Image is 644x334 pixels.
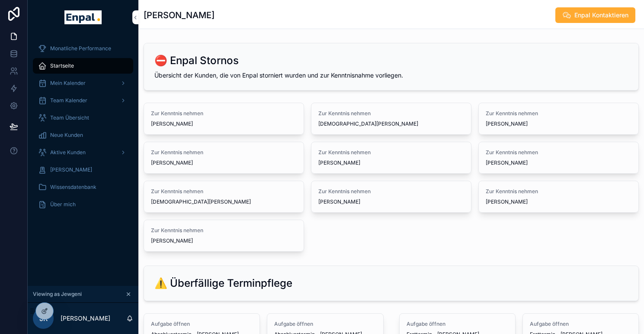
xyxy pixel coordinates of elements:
a: Zur Kenntnis nehmen[PERSON_NAME] [478,142,639,174]
span: Zur Kenntnis nehmen [486,110,631,117]
span: [PERSON_NAME] [151,120,297,127]
h2: ⛔ Enpal Stornos [154,54,239,68]
span: [PERSON_NAME] [50,166,92,173]
span: [DEMOGRAPHIC_DATA][PERSON_NAME] [151,198,297,205]
a: Zur Kenntnis nehmen[PERSON_NAME] [478,181,639,213]
span: Zur Kenntnis nehmen [486,188,631,195]
button: Enpal Kontaktieren [555,7,635,23]
span: Zur Kenntnis nehmen [486,149,631,156]
span: Neue Kunden [50,132,83,139]
img: App logo [64,10,101,24]
span: Aufgabe öffnen [151,321,253,328]
a: Mein Kalender [33,75,133,91]
a: Zur Kenntnis nehmen[PERSON_NAME] [311,181,471,213]
span: [PERSON_NAME] [151,159,297,166]
span: Monatliche Performance [50,45,111,52]
h2: ⚠️ Überfällige Terminpflege [154,276,292,290]
a: Zur Kenntnis nehmen[DEMOGRAPHIC_DATA][PERSON_NAME] [311,103,471,135]
a: Neue Kunden [33,127,133,143]
a: Zur Kenntnis nehmen[PERSON_NAME] [144,220,304,252]
span: [PERSON_NAME] [318,198,464,205]
span: Über mich [50,201,76,208]
span: Wissensdatenbank [50,184,96,191]
h1: [PERSON_NAME] [144,9,215,21]
span: Zur Kenntnis nehmen [318,149,464,156]
a: Monatliche Performance [33,41,133,56]
p: [PERSON_NAME] [61,314,110,323]
span: Zur Kenntnis nehmen [151,188,297,195]
span: Team Übersicht [50,114,89,121]
span: Zur Kenntnis nehmen [151,110,297,117]
a: Team Kalender [33,93,133,108]
span: Zur Kenntnis nehmen [318,110,464,117]
span: Team Kalender [50,97,87,104]
span: [PERSON_NAME] [151,237,297,244]
span: Zur Kenntnis nehmen [151,227,297,234]
a: Zur Kenntnis nehmen[DEMOGRAPHIC_DATA][PERSON_NAME] [144,181,304,213]
span: Zur Kenntnis nehmen [151,149,297,156]
span: Aufgabe öffnen [274,321,376,328]
span: [DEMOGRAPHIC_DATA][PERSON_NAME] [318,120,464,127]
a: Zur Kenntnis nehmen[PERSON_NAME] [311,142,471,174]
span: [PERSON_NAME] [486,120,631,127]
span: Übersicht der Kunden, die von Enpal storniert wurden und zur Kenntnisnahme vorliegen. [154,71,403,79]
a: Aktive Kunden [33,145,133,160]
span: Mein Kalender [50,80,86,87]
a: Wissensdatenbank [33,179,133,195]
a: Team Übersicht [33,110,133,126]
span: Viewing as Jewgeni [33,291,82,298]
div: scrollable content [28,35,138,224]
a: Zur Kenntnis nehmen[PERSON_NAME] [144,142,304,174]
span: Enpal Kontaktieren [574,11,628,19]
span: Zur Kenntnis nehmen [318,188,464,195]
span: Aufgabe öffnen [407,321,508,328]
span: Startseite [50,62,74,69]
span: Aktive Kunden [50,149,86,156]
a: [PERSON_NAME] [33,162,133,178]
span: [PERSON_NAME] [486,159,631,166]
span: [PERSON_NAME] [318,159,464,166]
a: Startseite [33,58,133,74]
a: Über mich [33,197,133,212]
a: Zur Kenntnis nehmen[PERSON_NAME] [478,103,639,135]
span: [PERSON_NAME] [486,198,631,205]
span: Aufgabe öffnen [530,321,631,328]
a: Zur Kenntnis nehmen[PERSON_NAME] [144,103,304,135]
